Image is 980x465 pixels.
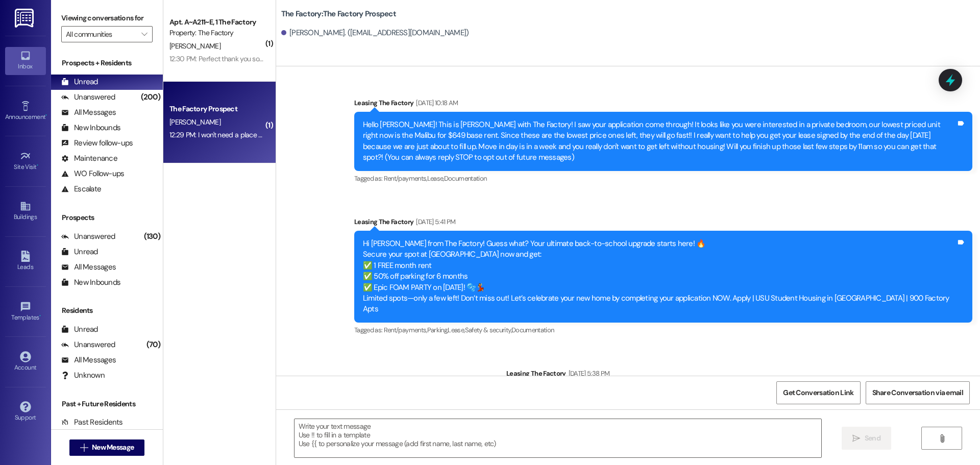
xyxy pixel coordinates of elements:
[61,184,101,194] div: Escalate
[866,381,970,404] button: Share Conversation via email
[169,41,220,51] span: [PERSON_NAME]
[37,162,38,169] span: •
[511,326,554,334] span: Documentation
[169,130,315,139] div: 12:29 PM: I won't need a place for now. Thank you.
[61,417,123,428] div: Past Residents
[5,348,46,376] a: Account
[141,229,163,244] div: (130)
[169,28,264,38] div: Property: The Factory
[61,277,120,288] div: New Inbounds
[384,326,427,334] span: Rent/payments ,
[51,212,163,223] div: Prospects
[169,104,264,114] div: The Factory Prospect
[465,326,511,334] span: Safety & security ,
[61,92,115,103] div: Unanswered
[61,231,115,242] div: Unanswered
[169,17,264,28] div: Apt. A~A211~E, 1 The Factory
[872,387,963,398] span: Share Conversation via email
[938,434,946,443] i: 
[92,442,134,453] span: New Message
[444,174,487,183] span: Documentation
[281,28,469,38] div: [PERSON_NAME]. ([EMAIL_ADDRESS][DOMAIN_NAME])
[363,238,956,315] div: Hi [PERSON_NAME] from The Factory! Guess what? Your ultimate back-to-school upgrade starts here! ...
[66,26,136,42] input: All communities
[69,439,145,456] button: New Message
[61,138,133,149] div: Review follow-ups
[363,119,956,163] div: Hello [PERSON_NAME]! This is [PERSON_NAME] with The Factory! I saw your application come through!...
[61,262,116,273] div: All Messages
[61,153,117,164] div: Maintenance
[15,9,36,28] img: ResiDesk Logo
[5,298,46,326] a: Templates •
[51,305,163,316] div: Residents
[384,174,427,183] span: Rent/payments ,
[566,368,610,379] div: [DATE] 5:38 PM
[5,248,46,275] a: Leads
[61,324,98,335] div: Unread
[80,444,88,452] i: 
[45,112,47,119] span: •
[281,9,396,19] b: The Factory: The Factory Prospect
[138,89,163,105] div: (200)
[5,198,46,225] a: Buildings
[61,77,98,87] div: Unread
[427,174,444,183] span: Lease ,
[852,434,860,443] i: 
[51,58,163,68] div: Prospects + Residents
[61,247,98,257] div: Unread
[448,326,464,334] span: Lease ,
[61,10,153,26] label: Viewing conversations for
[61,339,115,350] div: Unanswered
[61,123,120,133] div: New Inbounds
[413,216,455,227] div: [DATE] 5:41 PM
[506,368,972,382] div: Leasing The Factory
[5,148,46,175] a: Site Visit •
[427,326,448,334] span: Parking ,
[169,117,220,127] span: [PERSON_NAME]
[354,97,972,112] div: Leasing The Factory
[51,399,163,409] div: Past + Future Residents
[413,97,458,108] div: [DATE] 10:18 AM
[61,168,124,179] div: WO Follow-ups
[141,30,147,38] i: 
[354,216,972,231] div: Leasing The Factory
[5,398,46,426] a: Support
[783,387,853,398] span: Get Conversation Link
[61,370,105,381] div: Unknown
[61,107,116,118] div: All Messages
[842,427,891,450] button: Send
[61,355,116,365] div: All Messages
[354,323,972,337] div: Tagged as:
[865,433,880,444] span: Send
[169,54,320,63] div: 12:30 PM: Perfect thank you so much for your help!!
[144,337,163,353] div: (70)
[776,381,860,404] button: Get Conversation Link
[39,312,41,320] span: •
[5,47,46,75] a: Inbox
[354,171,972,186] div: Tagged as:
